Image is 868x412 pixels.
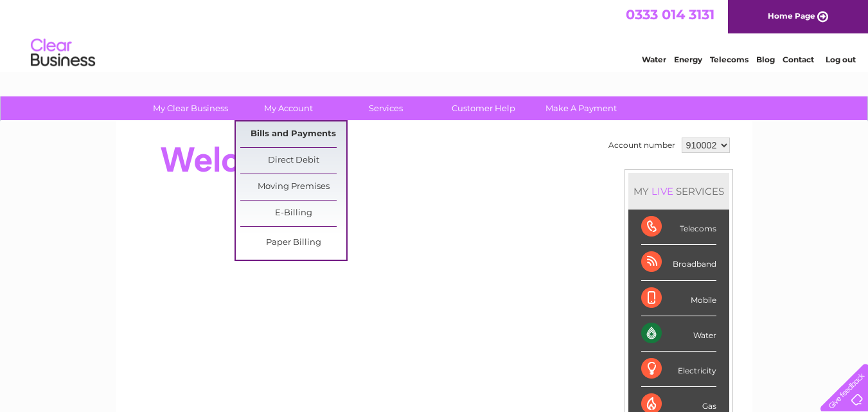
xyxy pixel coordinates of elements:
a: Paper Billing [240,230,346,256]
a: Bills and Payments [240,121,346,147]
div: Telecoms [641,210,716,245]
a: Water [642,55,666,64]
a: My Account [235,96,341,120]
a: Blog [756,55,775,64]
a: Direct Debit [240,148,346,174]
div: Water [641,316,716,352]
div: Mobile [641,281,716,316]
a: 0333 014 3131 [626,6,714,22]
div: Electricity [641,352,716,387]
div: Broadband [641,245,716,280]
a: My Clear Business [137,96,244,120]
td: Account number [605,134,678,156]
a: Telecoms [710,55,748,64]
div: LIVE [649,185,676,197]
div: MY SERVICES [628,173,729,210]
a: Customer Help [430,96,536,120]
a: Energy [674,55,702,64]
img: logo.png [30,33,96,73]
a: Services [333,96,439,120]
a: Make A Payment [528,96,634,120]
a: E-Billing [240,201,346,226]
a: Contact [783,55,814,64]
a: Moving Premises [240,174,346,200]
a: Log out [826,55,856,64]
div: Clear Business is a trading name of Verastar Limited (registered in [GEOGRAPHIC_DATA] No. 3667643... [131,7,738,62]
